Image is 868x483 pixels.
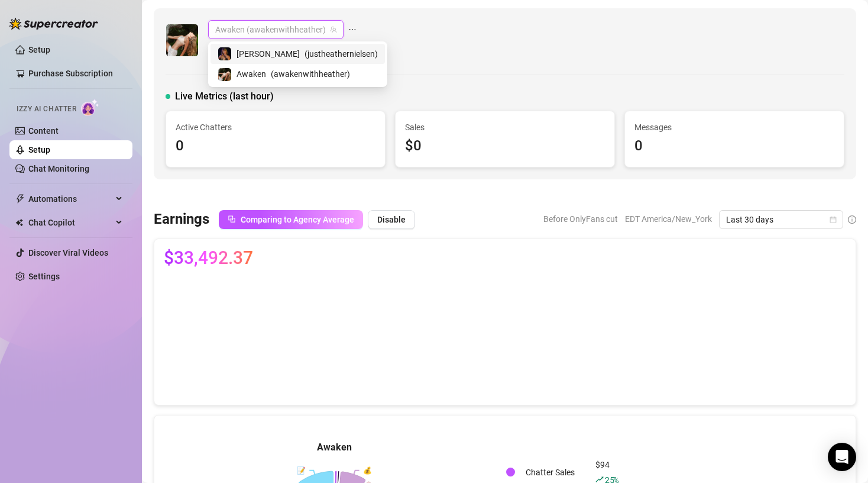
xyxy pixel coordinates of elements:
[166,24,198,56] img: Awaken
[237,47,300,60] span: [PERSON_NAME]
[219,210,363,229] button: Comparing to Agency Average
[348,20,357,39] span: ellipsis
[81,99,99,116] img: AI Chatter
[271,67,350,80] span: ( awakenwithheather )
[15,218,23,227] img: Chat Copilot
[634,135,834,157] div: 0
[828,443,856,471] div: Open Intercom Messenger
[215,21,336,38] span: Awaken (awakenwithheather)
[241,215,354,224] span: Comparing to Agency Average
[330,26,337,33] span: team
[830,216,837,223] span: calendar
[218,68,231,81] img: Awaken
[154,210,209,229] h3: Earnings
[543,210,618,228] span: Before OnlyFans cut
[176,135,375,157] div: 0
[28,189,112,208] span: Automations
[377,215,406,224] span: Disable
[405,135,605,157] div: $0
[237,67,266,80] span: Awaken
[28,69,113,78] a: Purchase Subscription
[848,215,856,224] span: info-circle
[305,47,378,60] span: ( justheathernielsen )
[15,194,25,204] span: thunderbolt
[17,104,76,115] span: Izzy AI Chatter
[28,248,108,257] a: Discover Viral Videos
[28,126,59,136] a: Content
[726,211,836,228] span: Last 30 days
[28,164,89,173] a: Chat Monitoring
[28,213,112,232] span: Chat Copilot
[164,440,505,455] h5: Awaken
[218,47,231,60] img: Heather
[228,215,236,223] span: block
[28,272,60,281] a: Settings
[28,145,50,154] a: Setup
[363,466,372,475] text: 💰
[405,121,605,134] span: Sales
[297,466,306,475] text: 📝
[625,210,712,228] span: EDT America/New_York
[175,89,274,104] span: Live Metrics (last hour)
[164,249,253,268] span: $33,492.37
[9,18,98,30] img: logo-BBDzfeDw.svg
[368,210,415,229] button: Disable
[28,45,50,54] a: Setup
[176,121,375,134] span: Active Chatters
[634,121,834,134] span: Messages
